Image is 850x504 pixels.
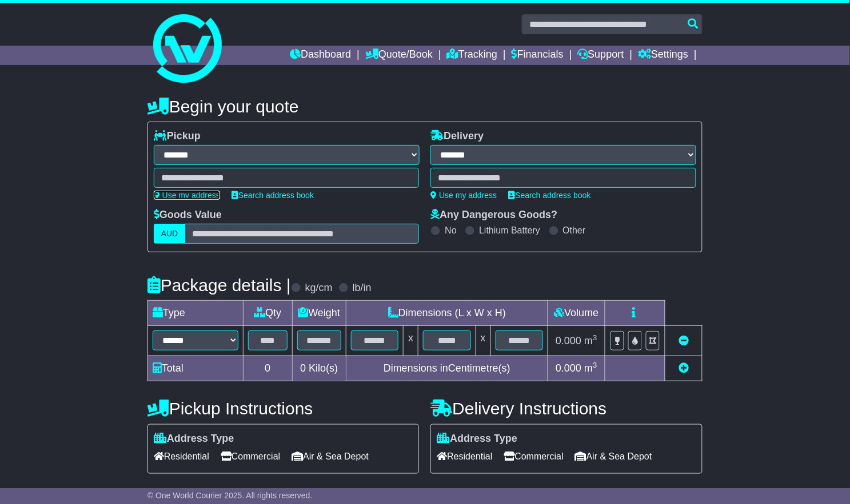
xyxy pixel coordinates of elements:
label: Other [563,225,586,236]
a: Add new item [679,362,689,374]
td: x [476,326,490,356]
a: Search address book [509,191,591,200]
span: 0 [300,362,306,374]
span: Commercial [221,447,280,465]
h4: Delivery Instructions [430,399,703,418]
td: Kilo(s) [292,356,346,381]
label: kg/cm [305,282,333,295]
td: 0 [243,356,292,381]
label: Address Type [154,433,234,445]
span: Air & Sea Depot [575,447,652,465]
td: Dimensions (L x W x H) [346,301,548,326]
label: Delivery [430,130,484,143]
label: AUD [154,224,186,244]
a: Financials [512,46,564,65]
span: 0.000 [556,335,581,346]
a: Use my address [154,191,220,200]
span: Residential [154,447,209,465]
sup: 3 [593,361,597,369]
a: Search address book [232,191,314,200]
a: Support [578,46,624,65]
a: Use my address [430,191,497,200]
a: Dashboard [290,46,351,65]
label: Lithium Battery [479,225,540,236]
a: Quote/Book [365,46,433,65]
span: © One World Courier 2025. All rights reserved. [147,491,313,500]
td: x [404,326,418,356]
label: lb/in [353,282,372,295]
span: Commercial [504,447,564,465]
span: Air & Sea Depot [292,447,369,465]
label: Address Type [437,433,517,445]
td: Total [147,356,243,381]
span: m [584,335,597,346]
td: Qty [243,301,292,326]
a: Remove this item [679,335,689,346]
a: Tracking [447,46,497,65]
a: Settings [638,46,688,65]
td: Type [147,301,243,326]
h4: Package details | [147,276,291,295]
span: Residential [437,447,492,465]
td: Weight [292,301,346,326]
h4: Begin your quote [147,97,703,116]
h4: Pickup Instructions [147,399,420,418]
label: Goods Value [154,209,222,221]
sup: 3 [593,333,597,342]
td: Volume [548,301,605,326]
td: Dimensions in Centimetre(s) [346,356,548,381]
span: 0.000 [556,362,581,374]
label: Pickup [154,130,201,143]
label: No [445,225,456,236]
span: m [584,362,597,374]
label: Any Dangerous Goods? [430,209,557,221]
